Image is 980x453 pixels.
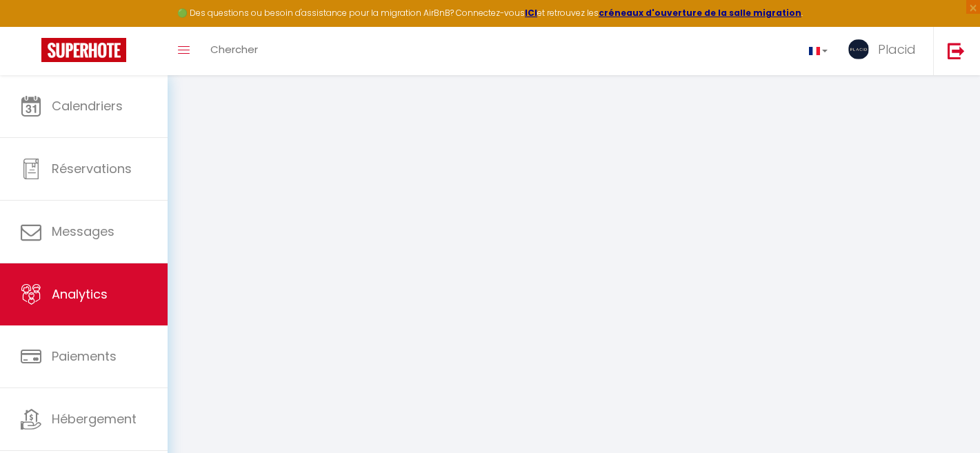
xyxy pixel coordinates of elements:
[838,27,933,75] a: ... Placid
[41,38,126,62] img: Super Booking
[52,348,117,365] span: Paiements
[525,7,537,19] a: ICI
[52,97,123,114] span: Calendriers
[921,391,970,443] iframe: Chat
[11,6,52,47] button: Ouvrir le widget de chat LiveChat
[52,160,132,177] span: Réservations
[948,42,965,59] img: logout
[848,39,869,60] img: ...
[52,410,137,427] span: Hébergement
[210,42,258,57] span: Chercher
[878,41,916,58] span: Placid
[52,285,108,303] span: Analytics
[599,7,801,19] a: créneaux d'ouverture de la salle migration
[200,27,268,75] a: Chercher
[52,223,114,240] span: Messages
